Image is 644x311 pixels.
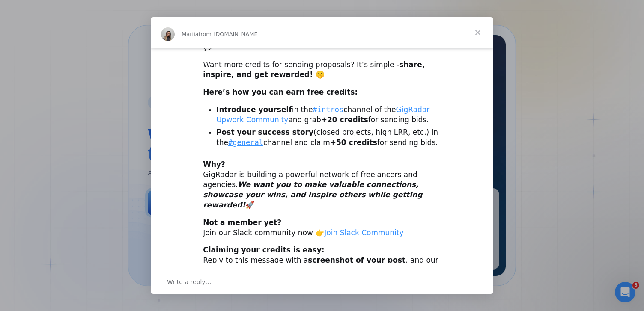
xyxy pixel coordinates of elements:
a: [PERSON_NAME][EMAIL_ADDRESS][DOMAIN_NAME] [38,210,157,225]
div: Open conversation and reply [151,270,493,294]
p: Active [42,11,59,19]
span: Write a reply… [167,276,212,287]
div: ok, but the charge cannot happen now. [38,75,158,83]
button: go back [6,3,22,20]
div: Would you like us to set this up for you? [14,33,134,49]
a: #general [228,138,263,147]
b: Why? [203,160,225,169]
a: GigRadar Upwork Community [216,105,429,124]
div: ron@ronlussari.com says… [7,70,164,277]
li: (closed projects, high LRR, etc.) in the channel and claim for sending bids. [216,127,441,148]
a: whatsapp [38,113,158,133]
img: whatsapp [38,113,58,133]
b: Introduce yourself [216,105,292,114]
img: Profile image for Mariia [161,27,175,41]
b: Claiming your credits is easy: [203,246,325,254]
i: We want you to make valuable connections, showcase your wins, and inspire others while getting re... [203,180,422,209]
img: mobilePhone [38,176,45,183]
button: Send a message… [147,242,161,256]
b: +20 credits [321,116,368,124]
a: Join Slack Community [324,228,403,237]
a: linkedin [38,88,158,108]
b: screenshot of your post [308,256,405,264]
div: [PHONE_NUMBER] [38,187,158,195]
button: Emoji picker [13,246,20,252]
div: Nazar • 47m ago [14,56,58,61]
b: Not a member yet? [203,218,281,227]
div: Product Growth Leader [38,151,158,159]
button: Gif picker [27,246,34,252]
span: Close [462,17,493,48]
div: Strategy & PLG [38,163,158,172]
textarea: Message… [7,228,164,242]
img: website [38,225,45,231]
a: #intros [313,105,344,114]
h1: Nazar [42,4,61,11]
div: ok, but the charge cannot happen now.linkedinwhatsapp[PERSON_NAME]Product Growth LeaderStrategy &... [31,70,164,267]
button: Home [134,3,150,20]
li: in the channel of the and grab for sending bids. [216,105,441,125]
div: GigRadar is building a powerful network of freelancers and agencies. 🚀 [203,160,441,210]
b: +50 credits [330,138,377,147]
span: from [DOMAIN_NAME] [199,31,260,37]
img: Profile image for Nazar [24,5,38,18]
div: Reply to this message with a , and our Tech Support Team will instantly top up your credits! 💸 [203,245,441,275]
div: Join our Slack community now 👉 [203,218,441,238]
img: emailAddress [38,200,45,207]
button: Upload attachment [41,246,48,252]
img: linkedin [38,88,58,108]
b: Post your success story [216,128,313,136]
div: Close [150,3,166,19]
b: Here’s how you can earn free credits: [203,88,358,96]
div: Want more credits for sending proposals? It’s simple - [203,60,441,80]
h2: [PERSON_NAME] [38,137,158,151]
span: Mariia [182,31,199,37]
